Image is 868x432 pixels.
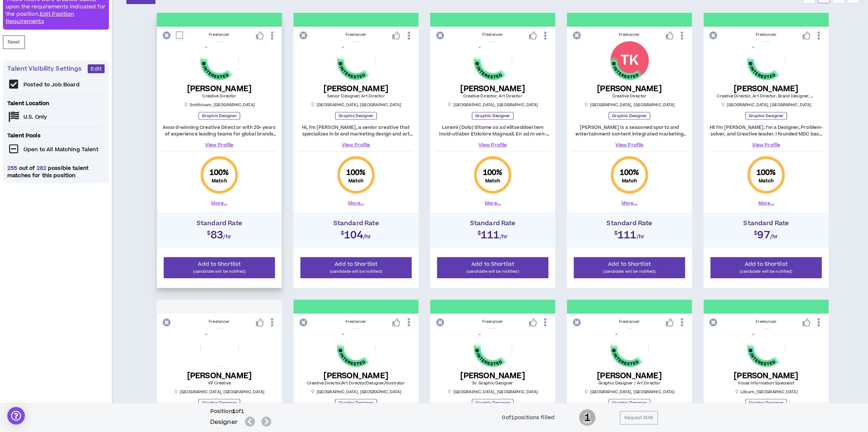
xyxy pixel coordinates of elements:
[611,328,649,367] img: F9aAjvIXmvnFfD3noh6ZGmTT34YufcThgpQ5P7jG.png
[7,64,88,73] p: Talent Visibility Settings
[297,220,415,227] h4: Standard Rate
[299,142,413,148] a: View Profile
[169,268,270,275] p: (candidate will be notified)
[198,260,241,268] span: Add to Shortlist
[472,112,514,120] p: Graphic Designer
[756,168,776,178] span: 100 %
[461,371,525,380] h5: [PERSON_NAME]
[363,233,371,241] span: /hr
[307,371,405,380] h5: [PERSON_NAME]
[573,32,686,38] div: Freelancer
[611,41,649,80] div: Thomas K.
[337,328,375,367] img: yriWjEPQwTkJV3I31xiOeu9IrBSFR1ZOBjBqoGEQ.png
[710,32,823,38] div: Freelancer
[335,260,378,268] span: Add to Shortlist
[620,411,658,425] button: Request SOW
[461,84,525,93] h5: [PERSON_NAME]
[23,81,80,89] p: Posted to Job Board
[770,233,779,241] span: /hr
[571,227,688,240] h2: $111
[335,112,377,120] p: Graphic Designer
[299,319,413,325] div: Freelancer
[174,389,265,395] p: [GEOGRAPHIC_DATA] , [GEOGRAPHIC_DATA]
[210,408,275,415] h6: Position of 1
[7,407,25,425] div: Open Intercom Messenger
[584,102,675,108] p: [GEOGRAPHIC_DATA] , [GEOGRAPHIC_DATA]
[474,41,512,80] img: nBiJSk65spb2xqwU9WZDhZ7mjSX1suhCcXl2nPfb.png
[311,102,401,108] p: [GEOGRAPHIC_DATA] , [GEOGRAPHIC_DATA]
[163,142,276,148] a: View Profile
[7,164,19,172] span: 255
[327,93,385,99] span: Senior Designer/ Art Director
[721,102,812,108] p: [GEOGRAPHIC_DATA] , [GEOGRAPHIC_DATA]
[613,93,647,99] span: Creative Director
[710,319,823,325] div: Freelancer
[3,36,25,49] button: Reset
[200,41,239,80] img: V0InnBmSGuhLC7KiFyuvyIWdwzBoeDwUO9NiPKzI.png
[463,93,522,99] span: Creative Director, Art Director
[573,319,686,325] div: Freelancer
[707,220,825,227] h4: Standard Rate
[573,142,686,148] a: View Profile
[299,32,413,38] div: Freelancer
[472,380,513,386] span: Sr. Graphic Designer
[608,260,651,268] span: Add to Shortlist
[734,371,799,380] h5: [PERSON_NAME]
[436,124,550,137] p: Loremi (Dolo) Sitame co ad elitseddoei tem incid-utlabor Etdolore Magnaali. En ad m ven-qui nost;...
[485,178,501,184] small: Match
[502,414,555,422] div: 0 of 1 positions filled
[735,389,798,395] p: Lilburn , [GEOGRAPHIC_DATA]
[745,260,788,268] span: Add to Shortlist
[436,319,550,325] div: Freelancer
[199,112,240,120] p: Graphic Designer
[436,32,550,38] div: Freelancer
[346,168,366,178] span: 100 %
[307,380,405,386] span: Creative Director/Art Director/Designer/Illustrator
[311,389,401,395] p: [GEOGRAPHIC_DATA] , [GEOGRAPHIC_DATA]
[163,124,276,137] p: Award-winning Creative Director with 20+ years of experience leading teams for global brands incl...
[297,227,415,240] h2: $104
[571,220,688,227] h4: Standard Rate
[500,233,508,241] span: /hr
[161,227,278,240] h2: $83
[637,233,645,241] span: /hr
[187,84,252,93] h5: [PERSON_NAME]
[200,328,239,367] img: LQprOWRIMCNKpIIGfRUX6rrPla9Mb74RUsHBihVv.png
[717,84,816,93] h5: [PERSON_NAME]
[337,41,375,80] img: JYYXe9gB00oz4QMXyglk6Xgbtm5NDV2xVDI0y50N.png
[599,380,660,386] span: Graphic Designer / Art Director
[223,233,232,241] span: /hr
[579,268,680,275] p: (candidate will be notified)
[472,260,514,268] span: Add to Shortlist
[597,371,662,380] h5: [PERSON_NAME]
[210,418,238,427] h5: Designer
[483,168,503,178] span: 100 %
[738,380,795,386] span: Visual Information Specialist
[448,389,538,395] p: [GEOGRAPHIC_DATA] , [GEOGRAPHIC_DATA]
[716,268,817,275] p: (candidate will be notified)
[747,328,786,367] img: YP1ggouCfk6DJmmFd8SGQYlJmZfdVu7YAwjs6nYX.png
[609,399,650,407] p: Graphic Designer
[184,102,255,108] p: Smithtown , [GEOGRAPHIC_DATA]
[434,220,552,227] h4: Standard Rate
[91,66,102,72] span: Edit
[203,93,237,99] span: Creative Director
[620,168,639,178] span: 100 %
[210,168,229,178] span: 100 %
[434,227,552,240] h2: $111
[759,178,774,184] small: Match
[348,200,364,206] button: More...
[335,399,377,407] p: Graphic Designer
[746,112,787,120] p: Graphic Designer
[35,164,48,172] span: 282
[485,200,501,206] button: More...
[299,124,413,137] p: Hi, I’m [PERSON_NAME], a senior creative that specializes in brand marketing design and art direc...
[212,178,227,184] small: Match
[711,257,822,278] button: Add to Shortlist(candidate will be notified)
[574,257,685,278] button: Add to Shortlist(candidate will be notified)
[88,64,105,73] button: Edit
[597,84,662,93] h5: [PERSON_NAME]
[164,257,275,278] button: Add to Shortlist(candidate will be notified)
[163,32,276,38] div: Freelancer
[584,389,675,395] p: [GEOGRAPHIC_DATA] , [GEOGRAPHIC_DATA]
